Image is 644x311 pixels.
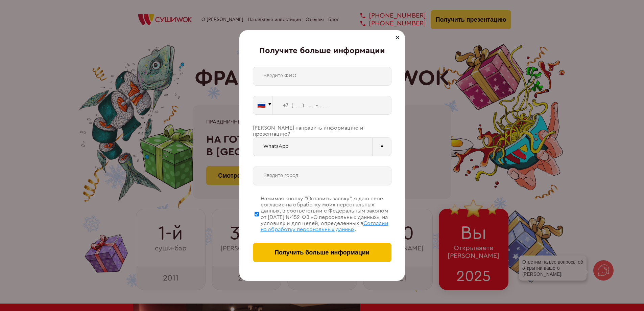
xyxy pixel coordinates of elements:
span: Получить больше информации [275,249,369,256]
div: Получите больше информации [253,46,391,56]
input: Введите ФИО [253,67,391,86]
input: Введите город [253,166,391,185]
button: 🇷🇺 [253,96,273,115]
span: Согласии на обработку персональных данных [261,221,388,232]
input: +7 (___) ___-____ [273,96,391,115]
div: Нажимая кнопку “Оставить заявку”, я даю свое согласие на обработку моих персональных данных, в со... [261,196,391,233]
button: Получить больше информации [253,243,391,262]
div: [PERSON_NAME] направить информацию и презентацию? [253,125,391,137]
